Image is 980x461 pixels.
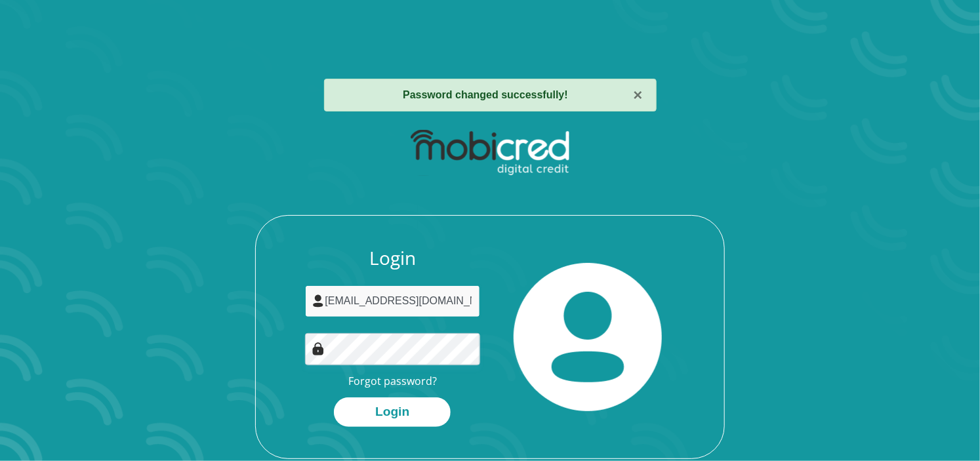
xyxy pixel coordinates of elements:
[403,89,568,100] strong: Password changed successfully!
[312,294,325,308] img: user-icon image
[633,87,642,103] button: ×
[312,342,325,355] img: Image
[348,374,437,388] a: Forgot password?
[411,130,569,176] img: mobicred logo
[305,247,481,270] h3: Login
[305,285,481,317] input: Username
[334,397,451,427] button: Login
